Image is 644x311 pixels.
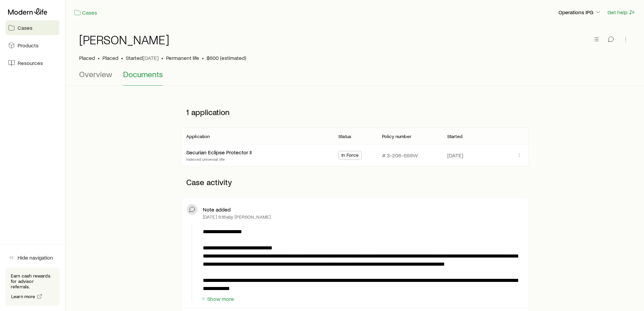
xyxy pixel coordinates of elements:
[79,69,630,86] div: Case details tabs
[207,54,246,61] span: $600 (estimated)
[382,152,418,159] p: # 3-206-559W
[181,172,529,192] p: Case activity
[186,156,252,162] p: Indexed universal life
[5,20,59,35] a: Cases
[121,54,123,61] span: •
[202,54,204,61] span: •
[447,152,463,159] span: [DATE]
[203,214,271,220] p: [DATE] 6:18a by [PERSON_NAME]
[18,60,43,66] span: Resources
[18,254,53,261] span: Hide navigation
[447,134,462,139] p: Started
[200,296,234,302] button: Show more
[79,54,95,61] p: Placed
[181,102,529,122] p: 1 application
[607,8,636,16] button: Get help
[11,294,35,299] span: Learn more
[74,9,97,17] a: Cases
[186,149,252,155] a: Securian Eclipse Protector II
[558,8,602,17] button: Operations IPG
[5,268,59,306] div: Earn cash rewards for advisor referrals.Learn more
[98,54,100,61] span: •
[79,33,169,46] h1: [PERSON_NAME]
[166,54,199,61] span: Permanent life
[203,206,231,213] p: Note added
[5,38,59,53] a: Products
[5,250,59,265] button: Hide navigation
[382,134,411,139] p: Policy number
[126,54,159,61] p: Started
[18,42,39,49] span: Products
[5,55,59,70] a: Resources
[186,149,252,156] div: Securian Eclipse Protector II
[11,273,54,289] p: Earn cash rewards for advisor referrals.
[79,69,112,79] span: Overview
[123,69,163,79] span: Documents
[186,134,210,139] p: Application
[338,134,351,139] p: Status
[18,24,32,31] span: Cases
[143,54,159,61] span: [DATE]
[102,54,118,61] span: Placed
[161,54,163,61] span: •
[558,9,601,16] p: Operations IPG
[341,152,359,159] span: In Force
